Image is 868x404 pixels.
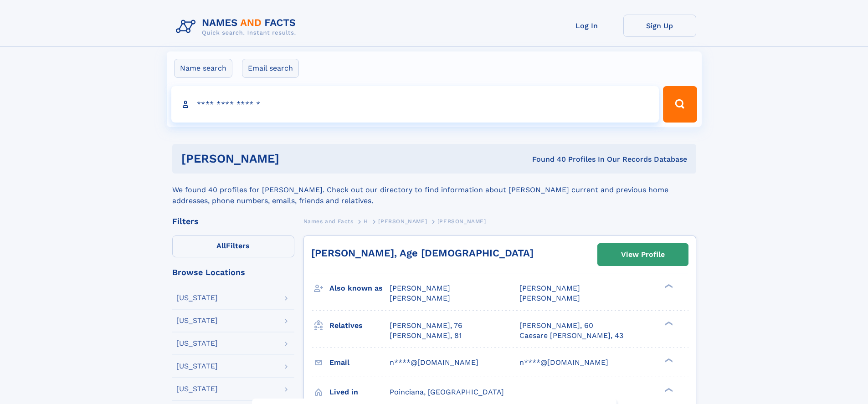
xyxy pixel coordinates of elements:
[378,218,427,225] span: [PERSON_NAME]
[329,281,390,296] h3: Also known as
[663,387,673,393] div: ❯
[311,247,534,259] a: [PERSON_NAME], Age [DEMOGRAPHIC_DATA]
[176,363,218,370] div: [US_STATE]
[621,244,665,265] div: View Profile
[663,283,673,289] div: ❯
[176,317,218,324] div: [US_STATE]
[519,284,580,292] span: [PERSON_NAME]
[329,318,390,333] h3: Relatives
[663,86,697,123] button: Search Button
[550,15,623,37] a: Log In
[303,215,354,227] a: Names and Facts
[172,268,294,276] div: Browse Locations
[623,15,696,37] a: Sign Up
[171,86,659,123] input: search input
[519,321,593,331] a: [PERSON_NAME], 60
[172,217,294,225] div: Filters
[364,215,368,227] a: H
[172,235,294,257] label: Filters
[378,215,427,227] a: [PERSON_NAME]
[390,284,450,292] span: [PERSON_NAME]
[437,218,486,225] span: [PERSON_NAME]
[519,294,580,302] span: [PERSON_NAME]
[364,218,368,225] span: H
[390,331,462,341] a: [PERSON_NAME], 81
[329,384,390,400] h3: Lived in
[390,294,450,302] span: [PERSON_NAME]
[216,241,226,250] span: All
[390,321,462,331] a: [PERSON_NAME], 76
[519,331,623,341] a: Caesare [PERSON_NAME], 43
[174,59,232,78] label: Name search
[598,244,688,266] a: View Profile
[242,59,299,78] label: Email search
[329,355,390,370] h3: Email
[181,153,406,164] h1: [PERSON_NAME]
[172,15,303,39] img: Logo Names and Facts
[172,174,696,206] div: We found 40 profiles for [PERSON_NAME]. Check out our directory to find information about [PERSON...
[406,154,687,164] div: Found 40 Profiles In Our Records Database
[176,340,218,347] div: [US_STATE]
[176,385,218,393] div: [US_STATE]
[176,294,218,302] div: [US_STATE]
[663,320,673,326] div: ❯
[390,388,504,396] span: Poinciana, [GEOGRAPHIC_DATA]
[663,357,673,363] div: ❯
